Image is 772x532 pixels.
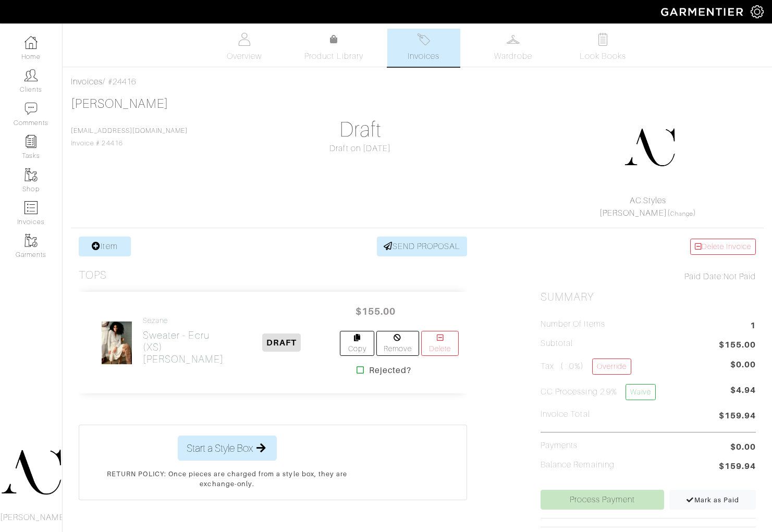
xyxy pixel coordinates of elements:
a: Change [670,211,693,217]
a: Sezane Sweater - Ecru (XS)[PERSON_NAME] [143,316,224,365]
img: todo-9ac3debb85659649dc8f770b8b6100bb5dab4b48dedcbae339e5042a72dfd3cc.svg [596,33,609,46]
img: gear-icon-white-bd11855cb880d31180b6d7d6211b90ccbf57a29d726f0c71d8c61bd08dd39cc2.png [751,5,764,18]
a: SEND PROPOSAL [377,237,468,256]
span: $159.94 [719,410,756,424]
img: garmentier-logo-header-white-b43fb05a5012e4ada735d5af1a66efaba907eab6374d6393d1fbf88cb4ef424d.png [656,3,751,21]
img: reminder-icon-8004d30b9f0a5d33ae49ab947aed9ed385cf756f9e5892f1edd6e32f2345188e.png [24,135,38,148]
span: $155.00 [344,300,407,323]
strong: Rejected? [369,364,411,377]
span: Invoice # 24416 [71,127,188,147]
span: Product Library [304,50,363,63]
a: [PERSON_NAME] [71,97,168,110]
h5: Invoice Total [541,410,590,419]
span: Wardrobe [494,50,532,63]
h3: Tops [79,269,107,282]
h5: Balance Remaining [541,460,615,470]
img: DupYt8CPKc6sZyAt3svX5Z74.png [623,121,676,174]
span: Start a Style Box [187,440,253,456]
a: Invoices [387,29,460,67]
a: [EMAIL_ADDRESS][DOMAIN_NAME] [71,127,188,134]
h5: Tax ( : 0%) [541,358,631,375]
a: Mark as Paid [669,490,756,510]
a: Delete Invoice [690,239,756,255]
h5: Subtotal [541,339,573,349]
span: Invoices [408,50,439,63]
span: $0.00 [730,441,756,453]
a: Product Library [298,33,371,63]
img: orders-27d20c2124de7fd6de4e0e44c1d41de31381a507db9b33961299e4e07d508b8c.svg [417,33,430,46]
span: 1 [750,319,756,333]
span: $159.94 [719,460,756,474]
span: Paid Date: [684,272,724,281]
h5: CC Processing 2.9% [541,384,656,400]
h5: Number of Items [541,319,605,329]
div: / #24416 [71,76,764,88]
h2: Summary [541,291,756,304]
img: garments-icon-b7da505a4dc4fd61783c78ac3ca0ef83fa9d6f193b1c9dc38574b1d14d53ca28.png [24,234,38,247]
span: $4.94 [730,384,756,404]
a: Delete [421,331,459,356]
a: Overview [208,29,281,67]
a: Item [79,237,131,256]
img: FJBV4SbmE4gj3bxHHCZm6B8Q [101,321,133,365]
img: garments-icon-b7da505a4dc4fd61783c78ac3ca0ef83fa9d6f193b1c9dc38574b1d14d53ca28.png [24,168,38,181]
img: wardrobe-487a4870c1b7c33e795ec22d11cfc2ed9d08956e64fb3008fe2437562e282088.svg [507,33,520,46]
a: Copy [340,331,374,356]
h5: Payments [541,441,578,451]
img: clients-icon-6bae9207a08558b7cb47a8932f037763ab4055f8c8b6bfacd5dc20c3e0201464.png [24,69,38,82]
img: basicinfo-40fd8af6dae0f16599ec9e87c0ef1c0a1fdea2edbe929e3d69a839185d80c458.svg [238,33,251,46]
a: Process Payment [541,490,664,510]
span: Look Books [580,50,626,63]
h1: Draft [253,117,468,142]
span: $0.00 [730,358,756,371]
a: [PERSON_NAME] [599,208,667,218]
p: RETURN POLICY: Once pieces are charged from a style box, they are exchange-only. [98,469,356,489]
span: Overview [227,50,262,63]
a: Look Books [567,29,640,67]
span: DRAFT [262,333,300,352]
a: Invoices [71,77,103,86]
a: Wardrobe [477,29,550,67]
div: ( ) [545,194,751,219]
div: Not Paid [541,270,756,283]
h2: Sweater - Ecru (XS) [PERSON_NAME] [143,329,224,365]
button: Start a Style Box [178,436,277,461]
div: Draft on [DATE] [253,142,468,155]
a: AC.Styles [630,196,666,205]
a: Override [592,358,631,375]
h4: Sezane [143,316,224,325]
span: Mark as Paid [686,496,740,504]
img: dashboard-icon-dbcd8f5a0b271acd01030246c82b418ddd0df26cd7fceb0bd07c9910d44c42f6.png [24,36,38,49]
img: orders-icon-0abe47150d42831381b5fb84f609e132dff9fe21cb692f30cb5eec754e2cba89.png [24,201,38,214]
span: $155.00 [719,339,756,353]
img: comment-icon-a0a6a9ef722e966f86d9cbdc48e553b5cf19dbc54f86b18d962a5391bc8f6eb6.png [24,102,38,115]
a: Remove [376,331,419,356]
a: Waive [626,384,656,400]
